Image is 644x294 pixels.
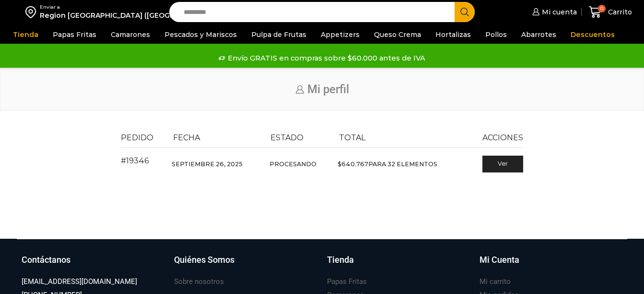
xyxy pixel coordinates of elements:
[530,2,577,22] a: Mi cuenta
[480,277,511,287] h3: Mi carrito
[106,25,155,44] a: Camarones
[22,277,137,287] h3: [EMAIL_ADDRESS][DOMAIN_NAME]
[40,11,282,20] div: Region [GEOGRAPHIC_DATA] ([GEOGRAPHIC_DATA][PERSON_NAME])
[316,25,364,44] a: Appetizers
[516,25,561,44] a: Abarrotes
[307,83,349,96] span: Mi perfil
[333,148,466,179] td: para 32 elementos
[455,2,475,22] button: Search button
[482,133,523,142] span: Acciones
[482,156,523,173] a: Ver
[539,7,577,17] span: Mi cuenta
[327,275,367,288] a: Papas Fritas
[586,1,634,24] a: 0 Carrito
[22,254,164,276] a: Contáctanos
[369,25,426,44] a: Queso Crema
[327,254,354,266] h3: Tienda
[480,254,519,266] h3: Mi Cuenta
[327,277,367,287] h3: Papas Fritas
[40,4,282,11] div: Enviar a
[265,148,333,179] td: Procesando
[160,25,242,44] a: Pescados y Mariscos
[8,25,43,44] a: Tienda
[22,254,70,266] h3: Contáctanos
[338,160,368,168] span: 640.767
[606,7,632,17] span: Carrito
[338,160,341,168] span: $
[246,25,311,44] a: Pulpa de Frutas
[174,277,224,287] h3: Sobre nosotros
[327,254,470,276] a: Tienda
[431,25,476,44] a: Hortalizas
[480,275,511,288] a: Mi carrito
[174,275,224,288] a: Sobre nosotros
[172,160,243,168] time: Septiembre 26, 2025
[480,25,512,44] a: Pollos
[173,133,200,142] span: Fecha
[566,25,620,44] a: Descuentos
[339,133,365,142] span: Total
[598,5,606,12] span: 0
[25,4,40,20] img: address-field-icon.svg
[480,254,622,276] a: Mi Cuenta
[270,133,304,142] span: Estado
[48,25,101,44] a: Papas Fritas
[174,254,234,266] h3: Quiénes Somos
[174,254,317,276] a: Quiénes Somos
[121,133,153,142] span: Pedido
[121,156,149,165] a: Ver número del pedido 19346
[22,275,137,288] a: [EMAIL_ADDRESS][DOMAIN_NAME]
